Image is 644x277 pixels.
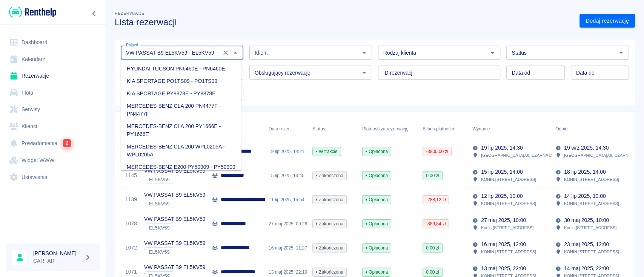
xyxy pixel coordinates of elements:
button: Sort [569,124,579,134]
span: W trakcie [313,148,341,155]
span: EL5KV59 [146,249,173,255]
p: VW PASSAT B9 EL5KV59 [144,191,205,199]
span: Opłacona [363,269,391,275]
p: KONIN , [STREET_ADDRESS] [481,200,536,207]
a: Rezerwacje [6,67,100,84]
a: Renthelp logo [6,6,56,18]
div: Płatność za rezerwację [358,118,419,139]
p: KONIN , [STREET_ADDRESS] [564,200,619,207]
a: Kalendarz [6,51,100,68]
p: Konin , [STREET_ADDRESS] [564,224,616,231]
a: 1071 [125,268,137,276]
p: CARFAR [33,257,81,265]
div: Wydanie [472,118,490,139]
button: Zamknij [230,47,241,58]
button: Sort [490,124,500,134]
div: 19 lip 2025, 14:21 [265,139,309,164]
p: 23 maj 2025, 12:00 [564,240,609,248]
button: Otwórz [616,47,626,58]
p: KONIN , [STREET_ADDRESS] [564,176,619,183]
span: Zakończona [313,269,346,275]
img: Renthelp logo [9,6,56,18]
div: Płatność za rezerwację [362,118,409,139]
span: EL5KV59 [146,177,173,182]
span: -288,12 zł [423,196,449,203]
div: 11 lip 2025, 15:54 [265,188,309,212]
div: Data rezerwacji [269,118,294,139]
li: KIA SPORTAGE PO1TS09 - PO1TS09 [121,75,241,87]
p: VW PASSAT B9 EL5KV59 [144,239,205,247]
a: Flota [6,84,100,101]
p: 18 lip 2025, 14:00 [564,168,606,176]
div: Bilans płatności [419,118,469,139]
span: -3800,00 zł [423,148,451,155]
p: 14 lip 2025, 10:00 [564,192,606,200]
input: DD.MM.YYYY [571,66,629,80]
div: Bilans płatności [423,118,454,139]
div: ` [144,223,205,232]
span: EL5KV59 [146,225,173,231]
p: 30 maj 2025, 10:00 [564,216,609,224]
button: Otwórz [487,47,498,58]
a: 1139 [125,196,137,204]
p: [GEOGRAPHIC_DATA] , Ul. CZARNA DROGA 47/29 [481,152,575,159]
p: 27 maj 2025, 10:00 [481,216,526,224]
li: MERCEDES-BENZ CLA 200 WPL0205A - WPL0205A [121,141,241,161]
span: -889,84 zł [423,220,449,227]
div: 27 maj 2025, 09:26 [265,212,309,236]
li: KIA SPORTAGE PY8878E - PY8878E [121,87,241,100]
input: DD.MM.YYYY [506,66,564,80]
span: 0,00 zł [423,172,442,179]
p: 16 maj 2025, 12:00 [481,240,526,248]
span: Opłacona [363,172,391,179]
h6: [PERSON_NAME] [33,249,81,257]
label: Pojazd [126,42,138,48]
a: 1145 [125,171,137,179]
div: ` [144,175,205,184]
a: Dodaj rezerwację [579,14,635,28]
div: Status [312,118,325,139]
p: 14 maj 2025, 22:00 [564,265,609,272]
span: EL5KV59 [146,201,173,207]
a: 1078 [125,220,137,228]
a: Serwisy [6,101,100,118]
p: 12 lip 2025, 10:00 [481,192,523,200]
a: 1072 [125,244,137,252]
a: Widget WWW [6,152,100,169]
p: Konin , [STREET_ADDRESS] [481,224,533,231]
span: 0,00 zł [423,245,442,251]
span: Opłacona [363,148,391,155]
div: Wydanie [469,118,552,139]
div: Klient [208,118,265,139]
li: MERCEDES-BENZ E200 PY50909 - PY50909 [121,161,241,173]
p: 15 lip 2025, 14:00 [481,168,523,176]
span: Opłacona [363,196,391,203]
a: Ustawienia [6,169,100,186]
p: KONIN , [STREET_ADDRESS] [481,248,536,255]
h3: Lista rezerwacji [115,17,573,28]
span: Rezerwacje [115,11,144,15]
p: 19 wrz 2025, 14:30 [564,144,609,152]
div: Odbiór [552,118,635,139]
a: Klienci [6,118,100,135]
p: VW PASSAT B9 EL5KV59 [144,215,205,223]
div: Odbiór [555,118,569,139]
button: Otwórz [359,67,369,78]
p: KONIN , [STREET_ADDRESS] [481,176,536,183]
span: 0,00 zł [423,269,442,275]
div: 16 maj 2025, 11:27 [265,236,309,260]
span: Opłacona [363,220,391,227]
button: Zwiń nawigację [89,9,100,18]
p: 13 maj 2025, 22:00 [481,265,526,272]
button: Sort [294,124,305,134]
div: 15 lip 2025, 13:45 [265,164,309,188]
a: Powiadomienia2 [6,135,100,152]
li: HYUNDAI TUCSON PN6460E - PN6460E [121,63,241,75]
span: Opłacona [363,245,391,251]
span: Zakończona [313,172,346,179]
a: Dashboard [6,34,100,51]
button: Wyczyść [220,47,231,58]
div: Data rezerwacji [265,118,309,139]
p: VW PASSAT B9 EL5KV59 [144,167,205,175]
li: MERCEDES-BENZ CLA 200 PN4477F - PN4477F [121,100,241,120]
